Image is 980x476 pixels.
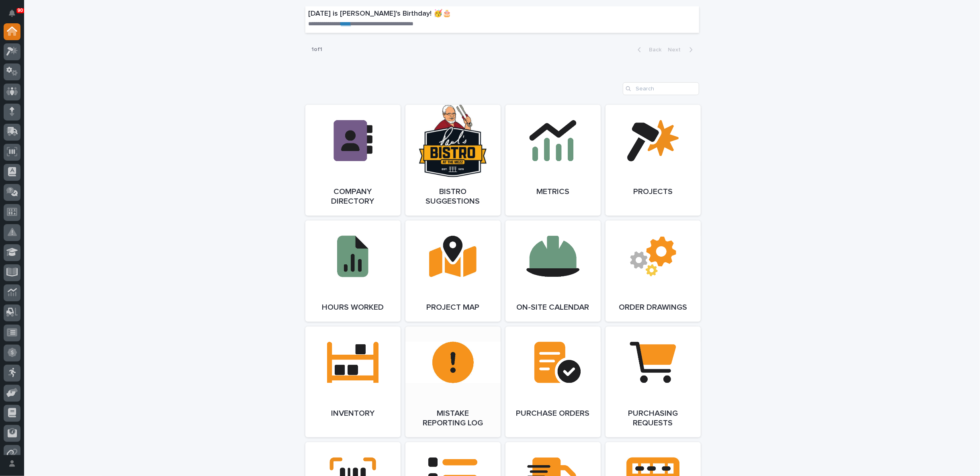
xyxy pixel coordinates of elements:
[606,105,701,216] a: Projects
[606,327,701,437] a: Purchasing Requests
[405,327,501,437] a: Mistake Reporting Log
[10,10,20,22] div: Notifications90
[505,221,601,322] a: On-Site Calendar
[309,10,581,18] p: [DATE] is [PERSON_NAME]'s Birthday! 🥳🎂
[305,327,401,437] a: Inventory
[305,221,401,322] a: Hours Worked
[305,40,329,59] p: 1 of 1
[505,327,601,437] a: Purchase Orders
[505,105,601,216] a: Metrics
[405,105,501,216] a: Bistro Suggestions
[644,47,662,53] span: Back
[631,46,665,53] button: Back
[4,5,20,22] button: Notifications
[623,82,699,95] input: Search
[405,221,501,322] a: Project Map
[606,221,701,322] a: Order Drawings
[18,8,23,13] p: 90
[305,105,401,216] a: Company Directory
[668,47,686,53] span: Next
[665,46,699,53] button: Next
